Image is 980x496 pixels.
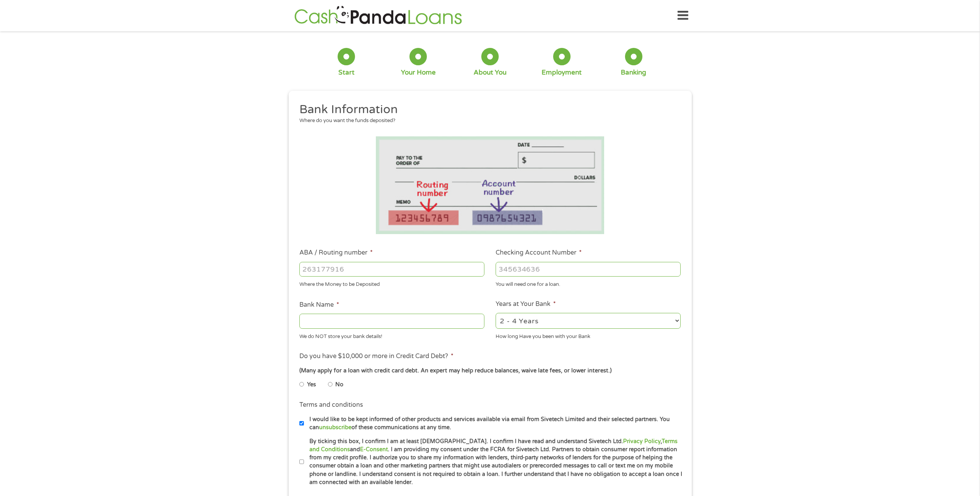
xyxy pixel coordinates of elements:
div: Banking [621,68,646,77]
label: Years at Your Bank [496,300,556,308]
label: I would like to be kept informed of other products and services available via email from Sivetech... [304,415,683,432]
div: Where the Money to be Deposited [299,278,484,289]
label: By ticking this box, I confirm I am at least [DEMOGRAPHIC_DATA]. I confirm I have read and unders... [304,437,683,487]
label: Yes [307,380,316,389]
label: ABA / Routing number [299,249,373,257]
div: Your Home [401,68,436,77]
label: Terms and conditions [299,401,363,409]
div: About You [474,68,506,77]
img: Routing number location [376,136,605,234]
a: Terms and Conditions [309,438,678,453]
label: No [335,380,343,389]
input: 345634636 [496,262,681,277]
div: (Many apply for a loan with credit card debt. An expert may help reduce balances, waive late fees... [299,367,680,375]
div: We do NOT store your bank details! [299,330,484,340]
label: Checking Account Number [496,249,582,257]
label: Do you have $10,000 or more in Credit Card Debt? [299,352,453,360]
div: How long Have you been with your Bank [496,330,681,340]
a: unsubscribe [319,424,352,431]
div: Where do you want the funds deposited? [299,117,675,125]
a: Privacy Policy [623,438,661,445]
div: You will need one for a loan. [496,278,681,289]
input: 263177916 [299,262,484,277]
div: Start [338,68,355,77]
div: Employment [542,68,582,77]
label: Bank Name [299,301,339,309]
img: GetLoanNow Logo [292,5,464,27]
h2: Bank Information [299,102,675,117]
a: E-Consent [360,446,388,453]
